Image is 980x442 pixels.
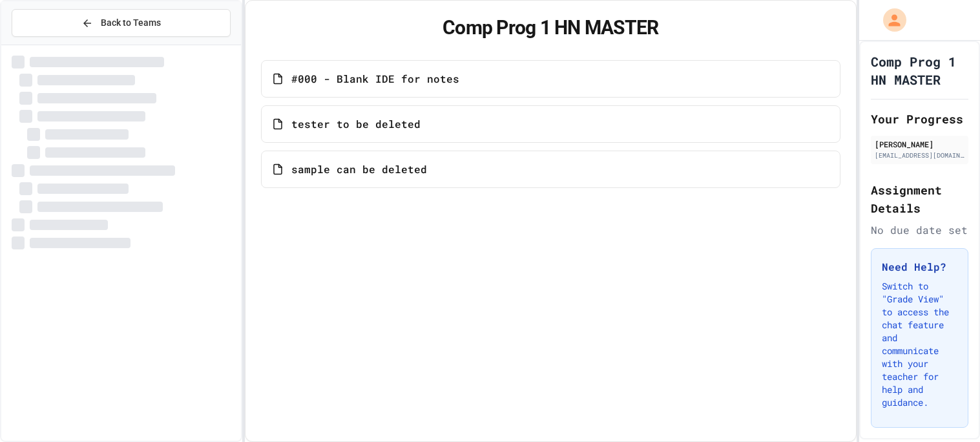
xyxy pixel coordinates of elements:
a: sample can be deleted [261,151,840,188]
h2: Assignment Details [871,181,968,217]
div: No due date set [871,222,968,238]
h1: Comp Prog 1 HN MASTER [871,52,968,89]
a: tester to be deleted [261,105,840,143]
span: sample can be deleted [291,162,427,177]
span: tester to be deleted [291,116,421,132]
span: #000 - Blank IDE for notes [291,71,459,87]
span: Back to Teams [101,16,161,30]
div: [EMAIL_ADDRESS][DOMAIN_NAME] [875,151,964,160]
a: #000 - Blank IDE for notes [261,60,840,98]
div: My Account [870,5,910,35]
h2: Your Progress [871,110,968,128]
h1: Comp Prog 1 HN MASTER [261,16,840,39]
button: Back to Teams [12,9,231,37]
p: Switch to "Grade View" to access the chat feature and communicate with your teacher for help and ... [882,280,957,409]
h3: Need Help? [882,259,957,275]
div: [PERSON_NAME] [875,138,964,150]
